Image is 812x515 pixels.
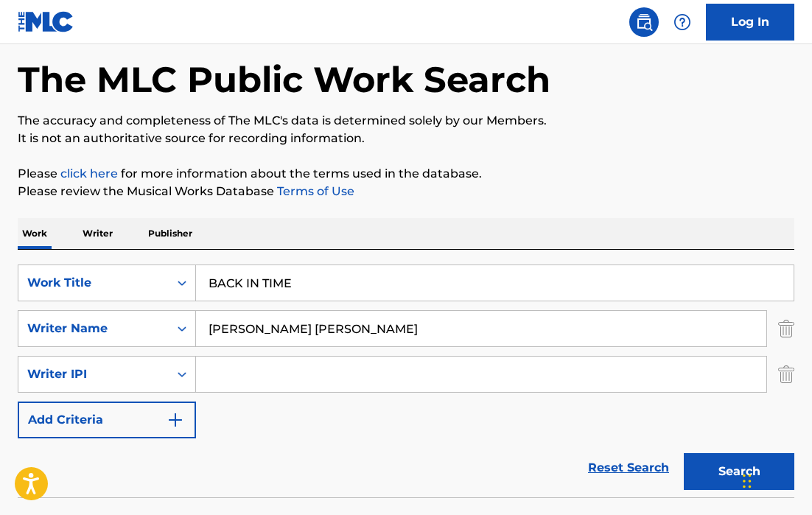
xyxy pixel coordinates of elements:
[738,444,812,515] iframe: Chat Widget
[706,4,794,41] a: Log In
[778,356,794,393] img: Delete Criterion
[668,7,697,37] div: Help
[673,13,691,31] img: help
[684,453,794,490] button: Search
[18,218,52,249] p: Work
[743,459,752,503] div: Drag
[629,7,659,37] a: Public Search
[27,365,160,383] div: Writer IPI
[18,183,794,200] p: Please review the Musical Works Database
[27,274,160,292] div: Work Title
[18,402,196,438] button: Add Criteria
[18,165,794,183] p: Please for more information about the terms used in the database.
[778,310,794,347] img: Delete Criterion
[635,13,653,31] img: search
[18,11,74,32] img: MLC Logo
[167,411,184,429] img: 9d2ae6d4665cec9f34b9.svg
[27,320,160,337] div: Writer Name
[78,218,117,249] p: Writer
[18,264,794,497] form: Search Form
[274,184,354,198] a: Terms of Use
[18,130,794,147] p: It is not an authoritative source for recording information.
[18,57,550,102] h1: The MLC Public Work Search
[18,112,794,130] p: The accuracy and completeness of The MLC's data is determined solely by our Members.
[581,452,676,484] a: Reset Search
[60,167,118,181] a: click here
[144,218,197,249] p: Publisher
